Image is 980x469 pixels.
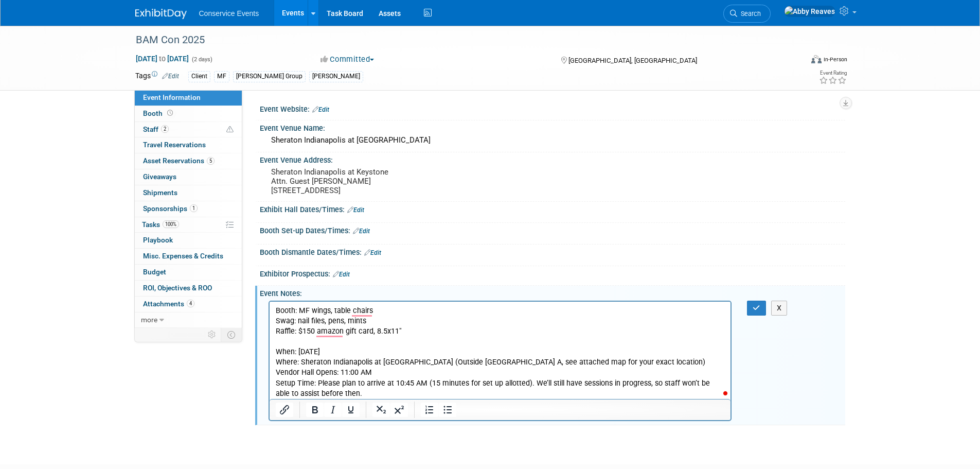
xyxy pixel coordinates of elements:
button: Insert/edit link [276,403,293,417]
div: BAM Con 2025 [132,31,787,49]
div: Event Format [742,54,848,69]
span: Booth not reserved yet [165,109,175,117]
div: Event Venue Name: [260,120,845,133]
span: Playbook [143,236,173,244]
img: Abby Reaves [784,6,835,17]
button: Numbered list [421,403,438,417]
span: Potential Scheduling Conflict -- at least one attendee is tagged in another overlapping event. [226,125,234,134]
span: 1 [190,204,198,212]
a: Event Information [135,90,242,106]
a: Booth [135,106,242,121]
span: Giveaways [143,172,176,181]
a: ROI, Objectives & ROO [135,281,242,296]
button: Subscript [372,403,390,417]
span: Search [737,10,761,18]
div: Event Rating [819,71,847,76]
div: Booth Set-up Dates/Times: [260,223,845,236]
iframe: Rich Text Area [270,302,731,399]
a: Playbook [135,233,242,248]
div: Sheraton Indianapolis at [GEOGRAPHIC_DATA] [268,132,838,148]
div: Client [188,71,210,82]
div: Event Venue Address: [260,152,845,165]
span: to [157,55,167,63]
div: Exhibitor Prospectus: [260,266,845,280]
div: Exhibit Hall Dates/Times: [260,202,845,215]
button: Bullet list [439,403,456,417]
span: 2 [161,125,169,133]
a: Edit [312,106,329,113]
a: Asset Reservations5 [135,153,242,169]
span: 100% [163,220,179,228]
a: Attachments4 [135,297,242,312]
span: Staff [143,125,169,133]
pre: Sheraton Indianapolis at Keystone Attn. Guest [PERSON_NAME] [STREET_ADDRESS] [271,167,492,195]
a: Shipments [135,185,242,201]
td: Tags [135,71,179,82]
span: 4 [187,300,194,307]
span: Event Information [143,93,201,101]
span: [DATE] [DATE] [135,54,189,63]
span: ROI, Objectives & ROO [143,284,212,292]
div: In-Person [823,56,847,63]
td: Toggle Event Tabs [221,328,242,341]
a: Giveaways [135,169,242,185]
img: Format-Inperson.png [811,55,822,63]
span: more [141,316,157,324]
span: Attachments [143,300,194,308]
a: Search [723,5,771,23]
span: 5 [207,157,215,165]
div: [PERSON_NAME] Group [233,71,306,82]
span: Misc. Expenses & Credits [143,252,223,260]
div: [PERSON_NAME] [309,71,363,82]
td: Personalize Event Tab Strip [203,328,221,341]
button: Committed [317,54,378,65]
img: ExhibitDay [135,9,187,19]
button: Underline [342,403,360,417]
a: more [135,312,242,328]
a: Sponsorships1 [135,201,242,217]
a: Edit [364,249,381,256]
span: [GEOGRAPHIC_DATA], [GEOGRAPHIC_DATA] [568,57,697,64]
div: MF [214,71,229,82]
a: Travel Reservations [135,137,242,153]
button: Superscript [390,403,408,417]
button: Italic [324,403,342,417]
div: Booth Dismantle Dates/Times: [260,245,845,258]
a: Tasks100% [135,217,242,233]
span: Travel Reservations [143,141,206,149]
a: Edit [162,73,179,80]
button: Bold [306,403,324,417]
span: Asset Reservations [143,157,215,165]
a: Edit [347,206,364,214]
a: Edit [333,271,350,278]
button: X [771,301,788,316]
span: Sponsorships [143,204,198,213]
span: Budget [143,268,166,276]
a: Staff2 [135,122,242,137]
div: Event Notes: [260,286,845,299]
div: Event Website: [260,101,845,115]
span: Booth [143,109,175,117]
a: Budget [135,265,242,280]
a: Edit [353,228,370,235]
span: Conservice Events [199,9,259,18]
a: Misc. Expenses & Credits [135,249,242,264]
span: (2 days) [191,56,212,63]
span: Shipments [143,188,177,197]
span: Tasks [142,220,179,229]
